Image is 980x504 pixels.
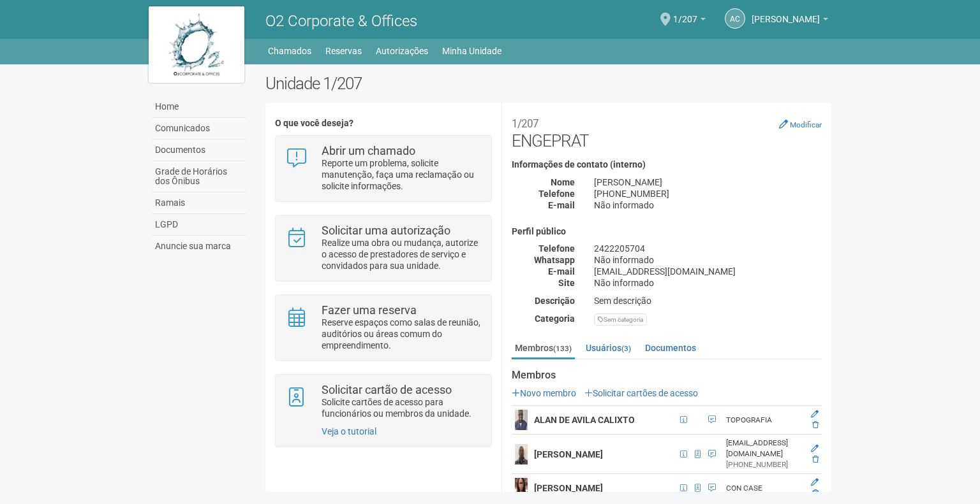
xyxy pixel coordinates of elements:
[752,16,828,26] a: [PERSON_NAME]
[152,161,246,192] a: Grade de Horários dos Ônibus
[152,192,246,214] a: Ramais
[322,396,482,419] p: Solicite cartões de acesso para funcionários ou membros da unidade.
[152,118,246,140] a: Comunicados
[265,74,831,93] h2: Unidade 1/207
[265,12,417,30] span: O2 Corporate & Offices
[322,144,415,157] strong: Abrir um chamado
[548,200,575,210] strong: E-mail
[584,295,831,306] div: Sem descrição
[512,227,822,236] h4: Perfil público
[538,189,575,199] strong: Telefone
[811,478,819,487] a: Editar membro
[584,266,831,277] div: [EMAIL_ADDRESS][DOMAIN_NAME]
[325,42,362,60] a: Reservas
[584,254,831,266] div: Não informado
[584,243,831,254] div: 2422205704
[515,444,528,464] img: user.png
[534,483,603,493] strong: [PERSON_NAME]
[512,160,822,169] h4: Informações de contato (interno)
[726,438,805,459] div: [EMAIL_ADDRESS][DOMAIN_NAME]
[811,410,819,419] a: Editar membro
[553,344,572,353] small: (133)
[584,199,831,211] div: Não informado
[152,140,246,161] a: Documentos
[726,415,805,426] div: TOPOGRAFIA
[152,236,246,257] a: Anuncie sua marca
[548,266,575,277] strong: E-mail
[515,478,528,498] img: user.png
[621,344,631,353] small: (3)
[584,188,831,199] div: [PHONE_NUMBER]
[779,119,822,129] a: Modificar
[285,225,481,271] a: Solicitar uma autorização Realize uma obra ou mudança, autorize o acesso de prestadores de serviç...
[152,96,246,118] a: Home
[673,16,706,26] a: 1/207
[551,177,575,187] strong: Nome
[275,119,491,128] h4: O que você deseja?
[322,317,482,351] p: Reserve espaços como salas de reunião, auditórios ou áreas comum do empreendimento.
[512,338,575,359] a: Membros(133)
[149,6,244,83] img: logo.jpg
[584,176,831,188] div: [PERSON_NAME]
[376,42,428,60] a: Autorizações
[812,489,819,498] a: Excluir membro
[584,277,831,289] div: Não informado
[322,303,417,317] strong: Fazer uma reserva
[584,388,698,398] a: Solicitar cartões de acesso
[322,383,452,396] strong: Solicitar cartão de acesso
[512,112,822,150] h2: ENGEPRAT
[442,42,501,60] a: Minha Unidade
[812,421,819,429] a: Excluir membro
[515,410,528,430] img: user.png
[322,237,482,271] p: Realize uma obra ou mudança, autorize o acesso de prestadores de serviço e convidados para sua un...
[322,426,376,436] a: Veja o tutorial
[512,388,576,398] a: Novo membro
[535,313,575,324] strong: Categoria
[535,296,575,306] strong: Descrição
[285,384,481,419] a: Solicitar cartão de acesso Solicite cartões de acesso para funcionários ou membros da unidade.
[642,338,699,357] a: Documentos
[512,117,538,130] small: 1/207
[268,42,311,60] a: Chamados
[812,455,819,464] a: Excluir membro
[726,459,805,470] div: [PHONE_NUMBER]
[752,2,820,24] span: Andréa Cunha
[726,483,805,494] div: CON CASE
[534,255,575,265] strong: Whatsapp
[285,145,481,192] a: Abrir um chamado Reporte um problema, solicite manutenção, faça uma reclamação ou solicite inform...
[534,415,635,425] strong: ALAN DE AVILA CALIXTO
[583,338,634,357] a: Usuários(3)
[811,444,819,453] a: Editar membro
[594,313,647,326] div: Sem categoria
[534,449,603,459] strong: [PERSON_NAME]
[322,224,450,237] strong: Solicitar uma autorização
[152,214,246,236] a: LGPD
[538,243,575,254] strong: Telefone
[790,120,822,129] small: Modificar
[512,370,822,381] strong: Membros
[558,278,575,288] strong: Site
[285,305,481,351] a: Fazer uma reserva Reserve espaços como salas de reunião, auditórios ou áreas comum do empreendime...
[322,157,482,192] p: Reporte um problema, solicite manutenção, faça uma reclamação ou solicite informações.
[725,8,745,29] a: AC
[673,2,697,24] span: 1/207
